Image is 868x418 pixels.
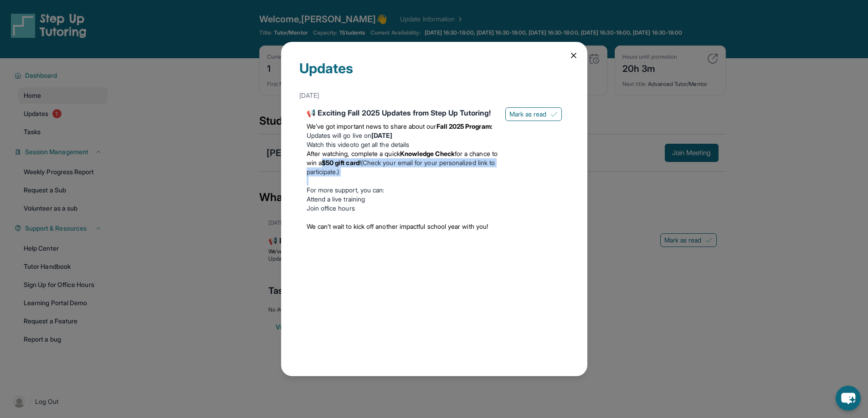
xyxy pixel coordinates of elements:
p: For more support, you can: [307,186,498,195]
span: Mark as read [509,110,547,119]
li: Updates will go live on [307,131,498,140]
span: We’ve got important news to share about our [307,122,437,130]
div: Updates [299,60,569,87]
li: to get all the details [307,140,498,149]
div: [DATE] [299,87,569,104]
div: 📢 Exciting Fall 2025 Updates from Step Up Tutoring! [307,107,498,118]
li: (Check your email for your personalized link to participate.) [307,149,498,176]
a: Watch this video [307,141,354,148]
button: Mark as read [505,107,562,121]
a: Attend a live training [307,195,365,203]
a: Join office hours [307,204,355,212]
img: Mark as read [550,111,558,118]
strong: Knowledge Check [400,150,455,157]
span: We can’t wait to kick off another impactful school year with you! [307,222,488,230]
strong: [DATE] [371,131,392,139]
strong: $50 gift card [322,159,360,166]
button: chat-button [836,386,861,411]
span: After watching, complete a quick [307,150,400,157]
span: ! [360,159,361,166]
strong: Fall 2025 Program: [437,122,493,130]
